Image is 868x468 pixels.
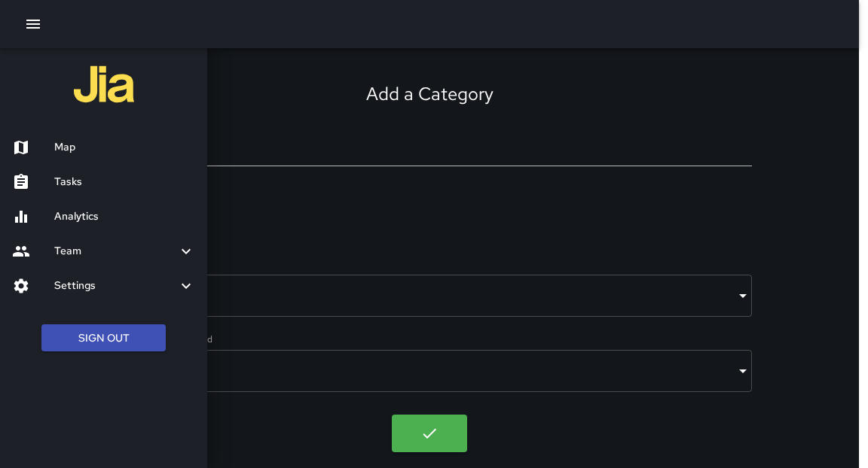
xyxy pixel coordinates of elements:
[41,324,166,352] button: Sign Out
[54,139,195,156] h6: Map
[74,54,134,114] img: jia-logo
[54,278,177,294] h6: Settings
[54,243,177,260] h6: Team
[54,208,195,225] h6: Analytics
[54,174,195,190] h6: Tasks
